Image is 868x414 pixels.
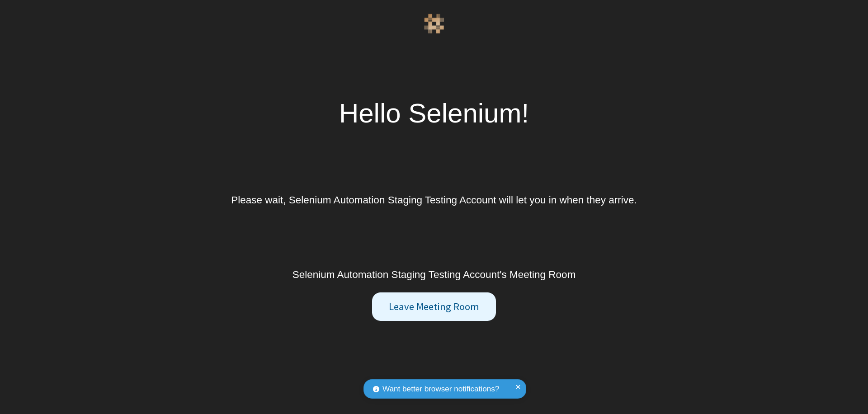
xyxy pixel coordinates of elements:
[382,383,499,395] span: Want better browser notifications?
[339,93,529,134] div: Hello Selenium!
[424,14,444,34] img: QA Selenium DO NOT DELETE OR CHANGE
[292,267,576,282] div: Selenium Automation Staging Testing Account's Meeting Room
[372,292,495,321] button: Leave Meeting Room
[231,193,637,208] div: Please wait, Selenium Automation Staging Testing Account will let you in when they arrive.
